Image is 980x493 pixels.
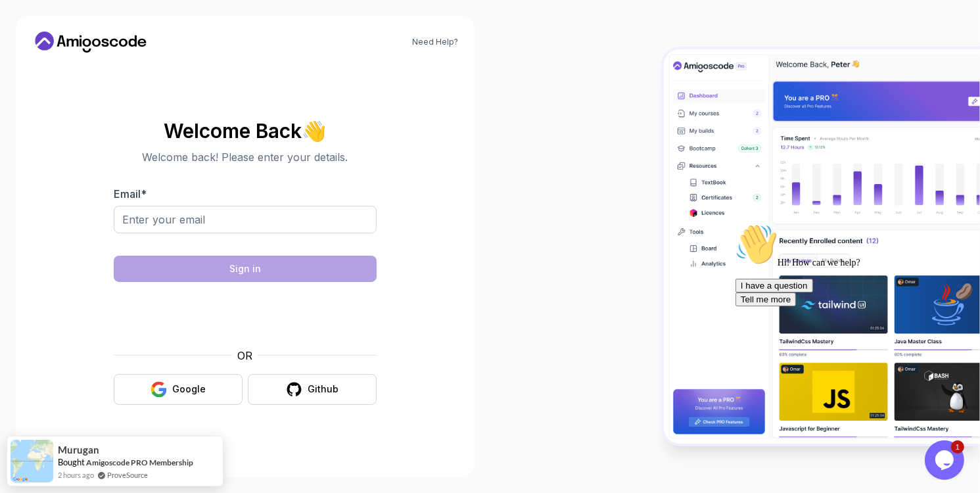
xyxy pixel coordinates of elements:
[114,187,147,200] label: Email *
[86,458,193,467] a: Amigoscode PRO Membership
[5,5,47,47] img: :wave:
[114,149,377,165] p: Welcome back! Please enter your details.
[302,120,326,141] span: 👋
[237,348,252,364] p: OR
[5,74,66,88] button: Tell me more
[114,374,243,405] button: Google
[58,469,94,481] span: 2 hours ago
[5,60,83,74] button: I have a question
[248,374,377,405] button: Github
[107,469,148,481] a: ProveSource
[114,256,377,282] button: Sign in
[58,457,85,467] span: Bought
[114,206,377,233] input: Enter your email
[308,383,338,396] div: Github
[925,440,967,480] iframe: chat widget
[730,218,967,434] iframe: chat widget
[114,120,377,141] h2: Welcome Back
[172,383,206,396] div: Google
[11,440,53,482] img: provesource social proof notification image
[32,32,150,53] a: Home link
[58,444,99,456] span: Murugan
[413,37,459,47] a: Need Help?
[5,39,130,49] span: Hi! How can we help?
[5,5,242,88] div: 👋Hi! How can we help?I have a questionTell me more
[146,290,344,340] iframe: Tiện ích chứa hộp kiểm cho thử thách bảo mật hCaptcha
[229,262,261,275] div: Sign in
